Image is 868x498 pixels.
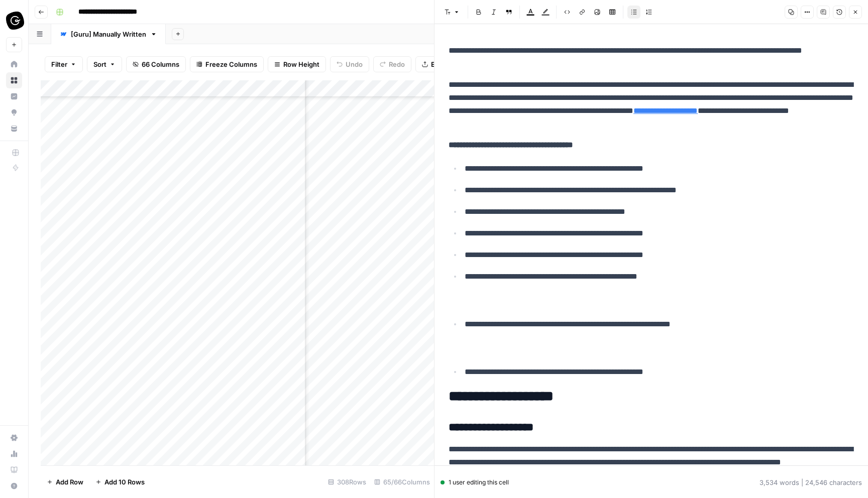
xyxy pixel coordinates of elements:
a: Your Data [6,120,22,137]
button: Workspace: Guru [6,8,22,33]
button: Add Row [41,474,89,490]
a: Learning Hub [6,462,22,478]
div: 308 Rows [324,474,370,490]
button: Redo [373,56,411,72]
img: Guru Logo [6,12,24,30]
span: Undo [346,59,363,69]
a: Usage [6,446,22,462]
span: Filter [51,59,67,69]
span: Redo [389,59,405,69]
button: Export CSV [415,56,473,72]
button: Help + Support [6,478,22,494]
button: Filter [45,56,83,72]
span: Add 10 Rows [104,477,145,487]
button: 66 Columns [126,56,186,72]
a: Insights [6,88,22,104]
a: Browse [6,72,22,88]
a: Home [6,56,22,72]
button: Freeze Columns [190,56,264,72]
div: 65/66 Columns [370,474,434,490]
div: 1 user editing this cell [441,478,509,487]
a: Settings [6,430,22,446]
a: Opportunities [6,104,22,120]
span: Sort [93,59,106,69]
button: Row Height [268,56,326,72]
a: [Guru] Manually Written [51,24,166,44]
button: Add 10 Rows [89,474,151,490]
button: Sort [87,56,122,72]
button: Undo [330,56,369,72]
span: 66 Columns [142,59,179,69]
span: Add Row [56,477,83,487]
span: Freeze Columns [205,59,257,69]
span: Row Height [283,59,319,69]
div: 3,534 words | 24,546 characters [759,477,862,487]
div: [Guru] Manually Written [71,29,146,39]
